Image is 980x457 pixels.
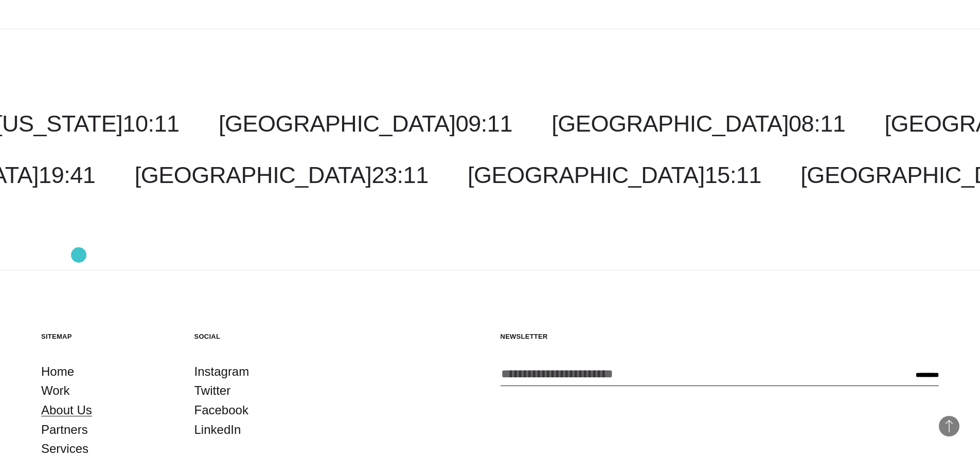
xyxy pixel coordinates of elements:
h5: Sitemap [41,332,174,341]
a: Work [41,381,70,400]
span: 10:11 [122,111,179,137]
span: 08:11 [789,111,845,137]
a: Facebook [194,400,248,420]
a: [GEOGRAPHIC_DATA]23:11 [135,162,429,188]
h5: Social [194,332,327,341]
a: Instagram [194,362,250,381]
span: 15:11 [705,162,761,188]
a: Partners [41,420,88,440]
a: Home [41,362,74,381]
a: [GEOGRAPHIC_DATA]08:11 [551,111,845,137]
a: Twitter [194,381,231,400]
a: LinkedIn [194,420,241,440]
span: 09:11 [456,111,512,137]
h5: Newsletter [501,332,939,341]
a: [GEOGRAPHIC_DATA]15:11 [468,162,761,188]
a: About Us [41,400,92,420]
a: [GEOGRAPHIC_DATA]09:11 [219,111,512,137]
span: 19:41 [39,162,95,188]
span: 23:11 [371,162,428,188]
button: Back to Top [939,416,959,436]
